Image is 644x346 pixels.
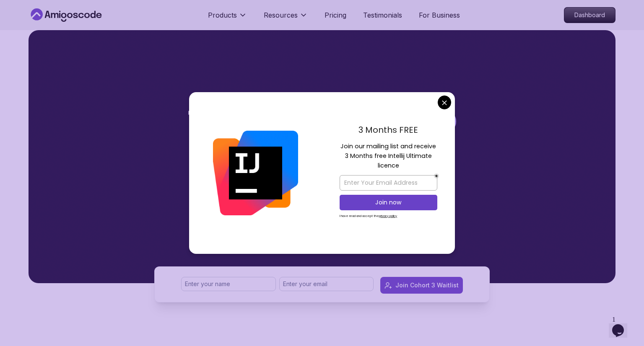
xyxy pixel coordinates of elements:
h1: 10 Week [32,104,612,134]
input: Enter your email [279,277,374,291]
p: Resources [264,10,298,20]
a: Pricing [325,10,346,20]
button: Resources [264,10,308,27]
p: Dashboard [564,8,615,23]
button: Join Cohort 3 Waitlist [380,277,463,294]
input: Enter your name [181,277,276,291]
div: Join Cohort 3 Waitlist [395,281,459,289]
p: Products [208,10,237,20]
a: Dashboard [564,7,615,23]
a: Testimonials [363,10,402,20]
iframe: chat widget [609,312,636,338]
button: Products [208,10,247,27]
a: For Business [419,10,460,20]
